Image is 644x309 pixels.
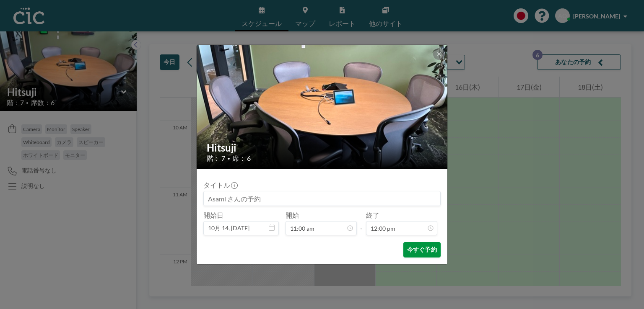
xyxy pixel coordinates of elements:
span: 階： 7 [207,154,225,162]
label: 開始 [286,211,299,219]
label: タイトル [203,181,237,189]
label: 終了 [366,211,379,219]
button: 今すぐ予約 [403,242,441,257]
img: 537.jpeg [197,13,448,201]
span: • [227,155,230,162]
h2: Hitsuji [207,142,438,154]
span: - [360,214,363,232]
span: 席： 6 [232,154,251,162]
label: 開始日 [203,211,223,219]
input: Asami さんの予約 [204,191,440,206]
